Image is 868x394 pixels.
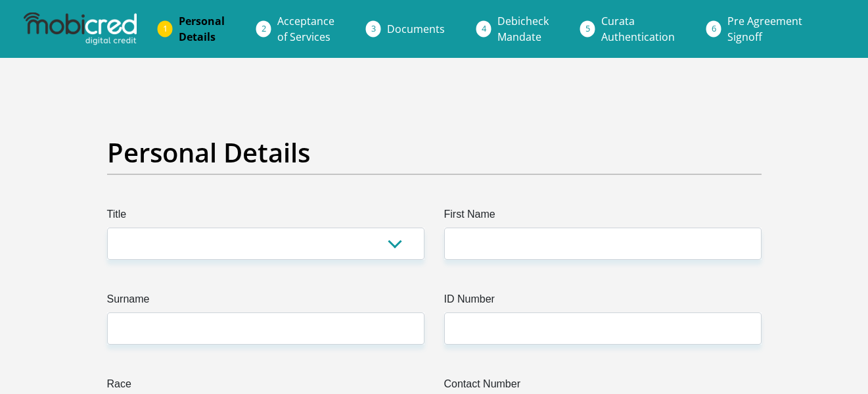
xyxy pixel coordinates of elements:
input: Surname [107,312,424,345]
span: Debicheck Mandate [497,14,549,44]
a: PersonalDetails [168,8,235,50]
span: Pre Agreement Signoff [727,14,802,44]
a: Documents [377,16,455,42]
input: First Name [444,228,762,260]
input: ID Number [444,312,762,345]
img: mobicred logo [24,12,137,45]
a: CurataAuthentication [591,8,685,50]
span: Personal Details [179,14,225,44]
span: Acceptance of Services [277,14,334,44]
h2: Personal Details [107,137,762,168]
label: First Name [444,207,762,228]
label: Surname [107,291,424,312]
a: DebicheckMandate [487,8,559,50]
span: Documents [387,22,445,36]
a: Acceptanceof Services [267,8,345,50]
a: Pre AgreementSignoff [717,8,813,50]
label: Title [107,207,424,228]
span: Curata Authentication [601,14,675,44]
label: ID Number [444,291,762,312]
